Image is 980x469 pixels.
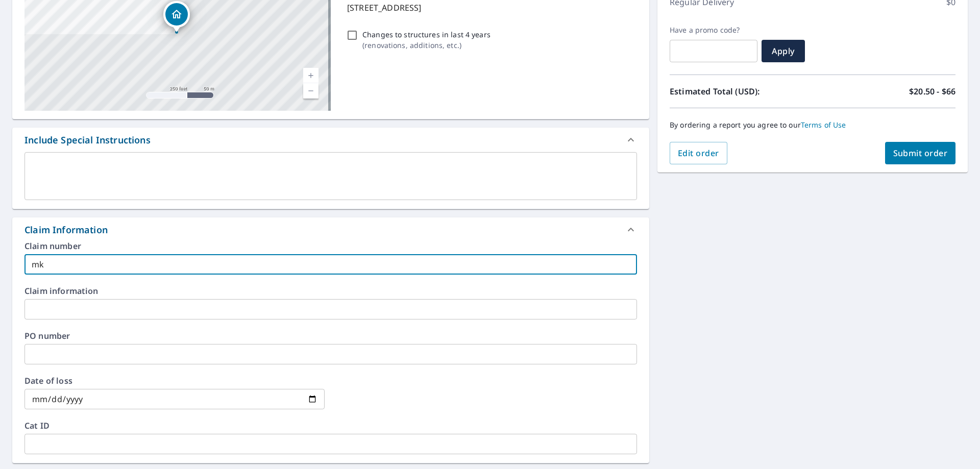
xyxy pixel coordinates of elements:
span: Apply [770,45,797,57]
button: Edit order [670,142,727,164]
a: Terms of Use [801,120,846,130]
p: By ordering a report you agree to our [670,120,955,130]
p: [STREET_ADDRESS] [347,2,633,14]
span: Submit order [893,147,948,159]
label: Claim information [24,287,637,295]
label: Date of loss [24,377,325,385]
a: Current Level 17, Zoom Out [303,83,318,98]
p: ( renovations, additions, etc. ) [362,40,491,51]
p: $20.50 - $66 [909,85,955,97]
span: Edit order [678,147,719,159]
label: Cat ID [24,422,637,430]
div: Claim Information [12,217,649,242]
div: Include Special Instructions [24,133,151,147]
a: Current Level 17, Zoom In [303,68,318,83]
button: Submit order [885,142,956,164]
div: Claim Information [24,223,108,237]
label: Claim number [24,242,637,250]
p: Estimated Total (USD): [670,85,813,97]
label: Have a promo code? [670,26,757,35]
button: Apply [762,40,805,62]
label: PO number [24,332,637,340]
div: Dropped pin, building 1, Residential property, 1911 E 35th St Tulsa, OK 74105 [163,1,190,33]
div: Include Special Instructions [12,128,649,152]
p: Changes to structures in last 4 years [362,29,491,40]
